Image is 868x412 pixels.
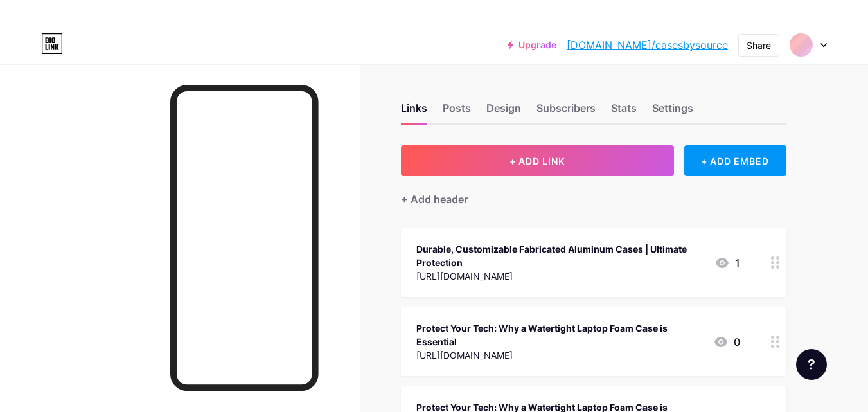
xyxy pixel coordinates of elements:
div: [URL][DOMAIN_NAME] [416,348,703,362]
div: Design [486,100,521,123]
a: [DOMAIN_NAME]/casesbysource [567,37,728,53]
div: Posts [443,100,471,123]
div: + ADD EMBED [684,145,786,176]
button: + ADD LINK [401,145,674,176]
a: Upgrade [508,40,556,50]
div: Settings [652,100,693,123]
div: Stats [611,100,637,123]
div: Subscribers [536,100,596,123]
div: 1 [714,255,740,271]
div: 0 [713,334,740,350]
div: Protect Your Tech: Why a Watertight Laptop Foam Case is Essential [416,321,703,348]
div: Share [747,39,771,52]
div: [URL][DOMAIN_NAME] [416,269,704,283]
div: Links [401,100,427,123]
span: + ADD LINK [509,156,565,166]
div: + Add header [401,192,468,207]
div: Durable, Customizable Fabricated Aluminum Cases | Ultimate Protection [416,242,704,269]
